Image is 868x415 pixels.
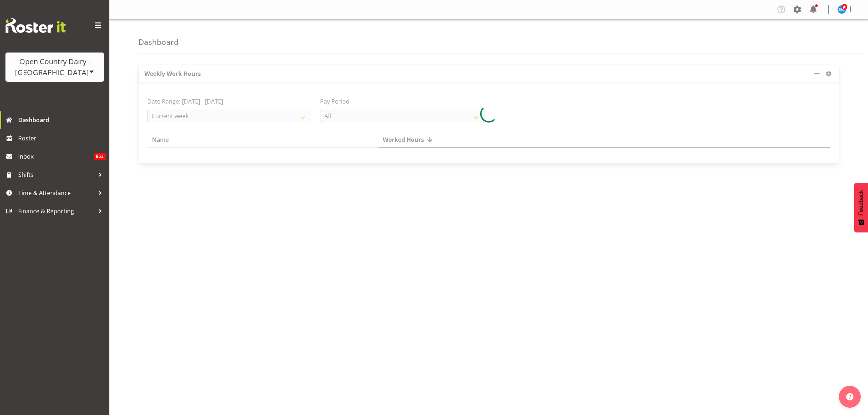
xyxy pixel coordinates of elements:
[854,183,868,232] button: Feedback - Show survey
[18,133,106,144] span: Roster
[18,187,95,198] span: Time & Attendance
[18,115,106,125] span: Dashboard
[18,206,95,217] span: Finance & Reporting
[94,153,106,160] span: 853
[13,56,97,78] div: Open Country Dairy - [GEOGRAPHIC_DATA]
[18,151,94,162] span: Inbox
[18,169,95,180] span: Shifts
[5,18,66,33] img: Rosterit website logo
[858,190,864,216] span: Feedback
[846,393,853,400] img: help-xxl-2.png
[837,5,846,14] img: steve-webb8258.jpg
[139,38,179,46] h4: Dashboard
